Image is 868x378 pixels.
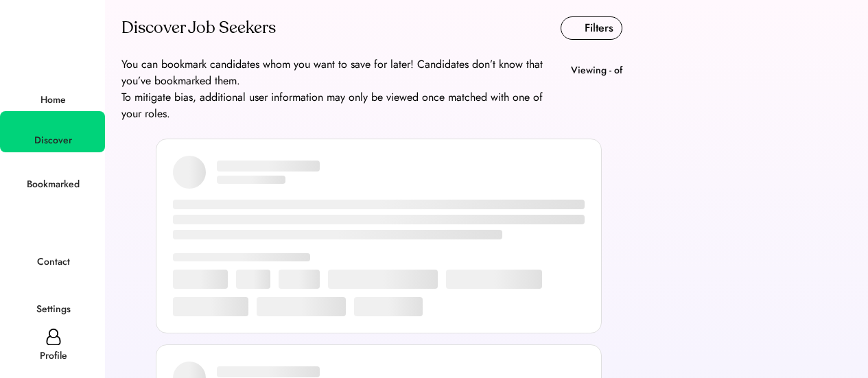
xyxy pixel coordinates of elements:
img: yH5BAEAAAAALAAAAAABAAEAAAIBRAA7 [47,118,60,130]
div: Profile [40,348,67,364]
img: Forward logo [14,11,92,53]
img: yH5BAEAAAAALAAAAAABAAEAAAIBRAA7 [48,158,59,174]
div: Discover Job Seekers [121,17,276,39]
img: yH5BAEAAAAALAAAAAABAAEAAAIBRAA7 [45,75,62,89]
div: Settings [36,301,71,318]
img: yH5BAEAAAAALAAAAAABAAEAAAIBRAA7 [45,233,62,251]
div: Discover [34,132,72,149]
div: Home [40,92,66,108]
div: You can bookmark candidates whom you want to save for later! Candidates don’t know that you’ve bo... [121,56,556,122]
img: yH5BAEAAAAALAAAAAABAAEAAAIBRAA7 [45,281,62,299]
div: Contact [37,254,70,270]
div: Filters [585,20,613,36]
div: Bookmarked [27,176,80,193]
div: Viewing - of [571,63,622,78]
img: yH5BAEAAAAALAAAAAABAAEAAAIBRAA7 [570,24,578,32]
